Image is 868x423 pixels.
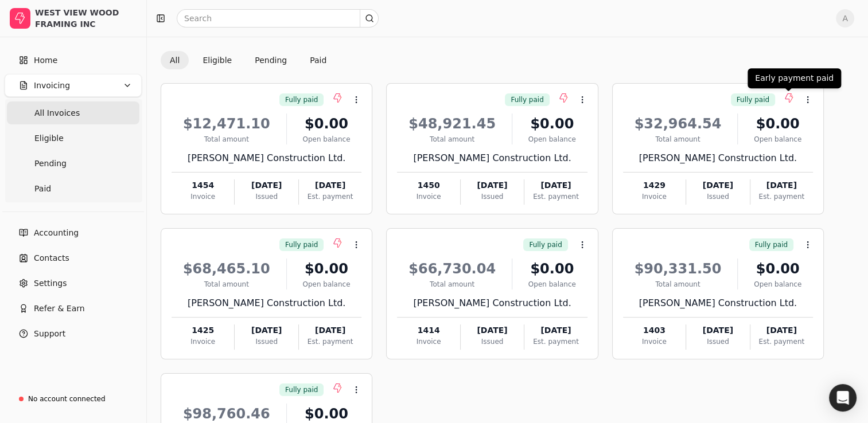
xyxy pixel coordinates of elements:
div: Invoice [397,191,460,202]
div: $0.00 [517,113,587,134]
div: Open balance [517,134,587,144]
div: Issued [686,336,749,347]
div: Open balance [517,279,587,289]
a: No account connected [5,389,142,409]
div: $68,465.10 [172,258,282,279]
span: Fully paid [511,95,543,105]
div: [PERSON_NAME] Construction Ltd. [397,296,587,310]
div: Invoice filter options [161,51,336,69]
span: Eligible [34,132,64,144]
span: Home [34,54,57,66]
a: Home [5,49,142,72]
div: $48,921.45 [397,113,507,134]
div: Issued [235,336,298,347]
div: Open Intercom Messenger [829,384,857,412]
div: 1429 [623,179,686,191]
div: $0.00 [291,258,362,279]
a: Paid [7,177,139,200]
div: Total amount [397,134,507,144]
div: Est. payment [299,336,361,347]
div: [DATE] [524,324,587,336]
span: Fully paid [529,240,562,250]
span: Contacts [34,252,69,264]
div: $0.00 [291,113,362,134]
div: 1454 [172,179,234,191]
div: Invoice [172,191,234,202]
div: [DATE] [461,324,524,336]
div: Early payment paid [748,68,841,88]
span: Fully paid [755,240,788,250]
div: $12,471.10 [172,113,282,134]
div: WEST VIEW WOOD FRAMING INC [35,7,137,30]
div: Issued [461,336,524,347]
div: [DATE] [686,324,749,336]
div: $0.00 [742,258,813,279]
button: Paid [301,51,336,69]
div: Total amount [172,134,282,144]
button: All [161,51,189,69]
div: [DATE] [461,179,524,191]
div: 1414 [397,324,460,336]
div: [PERSON_NAME] Construction Ltd. [623,151,813,165]
div: [DATE] [750,324,813,336]
div: [DATE] [235,179,298,191]
div: Invoice [172,336,234,347]
span: Settings [34,277,67,289]
div: Issued [461,191,524,202]
div: Est. payment [750,191,813,202]
button: Invoicing [5,74,142,97]
div: [DATE] [686,179,749,191]
div: [DATE] [750,179,813,191]
div: Issued [686,191,749,202]
div: $0.00 [517,258,587,279]
div: Invoice [623,336,686,347]
button: Eligible [193,51,241,69]
a: All Invoices [7,101,139,124]
div: Open balance [291,279,362,289]
div: 1403 [623,324,686,336]
div: Open balance [742,134,813,144]
div: Open balance [742,279,813,289]
div: $66,730.04 [397,258,507,279]
div: [DATE] [235,324,298,336]
span: Refer & Earn [34,303,85,315]
div: Total amount [623,134,733,144]
div: [DATE] [299,179,361,191]
div: Est. payment [299,191,361,202]
div: [DATE] [524,179,587,191]
span: Fully paid [737,95,769,105]
div: Invoice [623,191,686,202]
div: Issued [235,191,298,202]
input: Search [177,9,379,28]
span: Fully paid [285,95,318,105]
div: No account connected [28,394,106,404]
span: Fully paid [285,385,318,395]
div: $32,964.54 [623,113,733,134]
a: Accounting [5,221,142,244]
div: [PERSON_NAME] Construction Ltd. [172,296,361,310]
button: Pending [246,51,296,69]
span: Invoicing [34,80,70,92]
div: $0.00 [742,113,813,134]
div: [PERSON_NAME] Construction Ltd. [623,296,813,310]
div: Invoice [397,336,460,347]
span: Pending [34,158,67,170]
div: $90,331.50 [623,258,733,279]
div: 1425 [172,324,234,336]
div: [DATE] [299,324,361,336]
div: Open balance [291,134,362,144]
div: [PERSON_NAME] Construction Ltd. [397,151,587,165]
a: Settings [5,272,142,295]
div: Est. payment [524,336,587,347]
div: Est. payment [750,336,813,347]
button: A [836,9,854,28]
div: Est. payment [524,191,587,202]
button: Refer & Earn [5,297,142,320]
button: Support [5,322,142,345]
div: Total amount [397,279,507,289]
span: Accounting [34,227,79,239]
a: Eligible [7,127,139,150]
div: [PERSON_NAME] Construction Ltd. [172,151,361,165]
span: Fully paid [285,240,318,250]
